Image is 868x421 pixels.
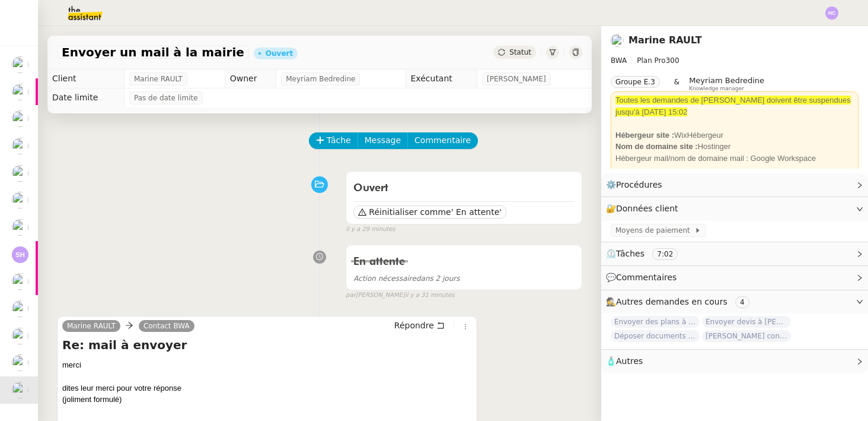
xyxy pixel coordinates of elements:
span: Marine RAULT [134,73,183,85]
span: Action nécessaire [353,274,416,283]
app-user-label: Knowledge manager [689,76,764,91]
img: users%2Fa6PbEmLwvGXylUqKytRPpDpAx153%2Favatar%2Ffanny.png [12,165,28,182]
div: (joliment formulé) [62,394,472,406]
img: users%2Fvjxz7HYmGaNTSE4yF5W2mFwJXra2%2Favatar%2Ff3aef901-807b-4123-bf55-4aed7c5d6af5 [12,354,28,371]
td: Exécutant [406,69,477,88]
div: dites leur merci pour votre réponse [62,382,472,394]
img: users%2Fa6PbEmLwvGXylUqKytRPpDpAx153%2Favatar%2Ffanny.png [12,219,28,236]
a: Contact BWA [139,321,194,331]
div: Hébergeur mail/nom de domaine mail : Google Workspace [615,153,854,164]
h4: Re: mail à envoyer [62,337,472,353]
div: WixHébergeur [615,129,854,141]
img: users%2FSclkIUIAuBOhhDrbgjtrSikBoD03%2Favatar%2F48cbc63d-a03d-4817-b5bf-7f7aeed5f2a9 [12,273,28,290]
img: users%2FTDxDvmCjFdN3QFePFNGdQUcJcQk1%2Favatar%2F0cfb3a67-8790-4592-a9ec-92226c678442 [12,84,28,100]
div: ⏲️Tâches 7:02 [601,242,868,265]
span: Envoyer un mail à la mairie [62,46,244,58]
span: Commentaire [414,134,471,147]
span: & [674,76,679,91]
nz-tag: 7:02 [652,248,678,260]
span: par [346,290,356,300]
span: 300 [666,56,679,65]
div: Hostinger [615,141,854,153]
span: Knowledge manager [689,86,744,92]
strong: Nom de domaine site : [615,142,698,151]
img: users%2Fo4K84Ijfr6OOM0fa5Hz4riIOf4g2%2Favatar%2FChatGPT%20Image%201%20aou%CC%82t%202025%2C%2010_2... [12,382,28,398]
div: 🕵️Autres demandes en cours 4 [601,290,868,314]
span: Tâche [327,134,351,147]
span: il y a 29 minutes [346,224,395,235]
span: Autres [616,356,643,366]
button: Réinitialiser comme' En attente' [353,205,506,219]
td: Owner [225,69,276,88]
span: Message [365,134,401,147]
span: [PERSON_NAME] [487,73,546,85]
span: Autres demandes en cours [616,297,727,306]
span: Envoyer des plans à [PERSON_NAME] [611,316,700,328]
img: users%2Fa6PbEmLwvGXylUqKytRPpDpAx153%2Favatar%2Ffanny.png [12,56,28,73]
span: Plan Pro [637,56,665,65]
span: il y a 31 minutes [405,290,455,300]
span: ' En attente' [451,206,502,218]
button: Répondre [390,319,449,332]
strong: Hébergeur site : [615,131,674,140]
span: Données client [616,204,678,213]
div: 💬Commentaires [601,266,868,289]
span: [PERSON_NAME] contrat d'archi sur site de l'ordre [702,330,791,342]
span: Commentaires [616,273,676,282]
button: Commentaire [407,132,478,149]
a: Marine RAULT [62,321,120,331]
div: 🧴Autres [601,350,868,373]
span: Pas de date limite [134,92,198,104]
div: ⚙️Procédures [601,173,868,197]
span: 🔐 [606,202,683,216]
td: Client [47,69,124,88]
button: Tâche [309,132,358,149]
nz-tag: 4 [735,296,749,308]
span: ⚙️ [606,178,668,192]
div: 🔐Données client [601,197,868,220]
td: Date limite [47,88,124,107]
span: Procédures [616,180,662,189]
img: users%2FIoBAolhPL9cNaVKpLOfSBrcGcwi2%2Favatar%2F50a6465f-3fe2-4509-b080-1d8d3f65d641 [12,328,28,344]
img: users%2Fo4K84Ijfr6OOM0fa5Hz4riIOf4g2%2Favatar%2FChatGPT%20Image%201%20aou%CC%82t%202025%2C%2010_2... [611,34,624,47]
a: Marine RAULT [628,34,702,46]
span: Tâches [616,249,644,258]
button: Message [358,132,408,149]
img: users%2FNmPW3RcGagVdwlUj0SIRjiM8zA23%2Favatar%2Fb3e8f68e-88d8-429d-a2bd-00fb6f2d12db [12,138,28,154]
img: users%2Fa6PbEmLwvGXylUqKytRPpDpAx153%2Favatar%2Ffanny.png [12,192,28,208]
span: Envoyer devis à [PERSON_NAME] [702,316,791,328]
span: Toutes les demandes de [PERSON_NAME] doivent être suspendues jusqu'à [DATE] 15:02 [615,96,851,116]
span: Statut [509,48,531,56]
span: Déposer documents sur espace OPCO [611,330,700,342]
img: users%2Fa6PbEmLwvGXylUqKytRPpDpAx153%2Favatar%2Ffanny.png [12,300,28,317]
span: dans 2 jours [353,274,459,283]
span: Répondre [394,319,434,331]
img: svg [825,7,838,20]
img: svg [12,246,28,263]
img: users%2FTDxDvmCjFdN3QFePFNGdQUcJcQk1%2Favatar%2F0cfb3a67-8790-4592-a9ec-92226c678442 [12,110,28,127]
span: Ouvert [353,183,388,194]
span: Meyriam Bedredine [689,76,764,85]
span: Réinitialiser comme [369,206,451,218]
span: Meyriam Bedredine [286,73,355,85]
small: [PERSON_NAME] [346,290,454,300]
div: Ouvert [266,50,293,57]
span: ⏲️ [606,249,688,258]
span: 🕵️ [606,297,754,306]
span: En attente [353,257,405,267]
span: BWA [611,56,627,65]
div: merci [62,359,472,406]
span: 💬 [606,273,682,282]
nz-tag: Groupe E.3 [611,76,660,88]
span: 🧴 [606,356,643,366]
span: Moyens de paiement [615,224,694,236]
